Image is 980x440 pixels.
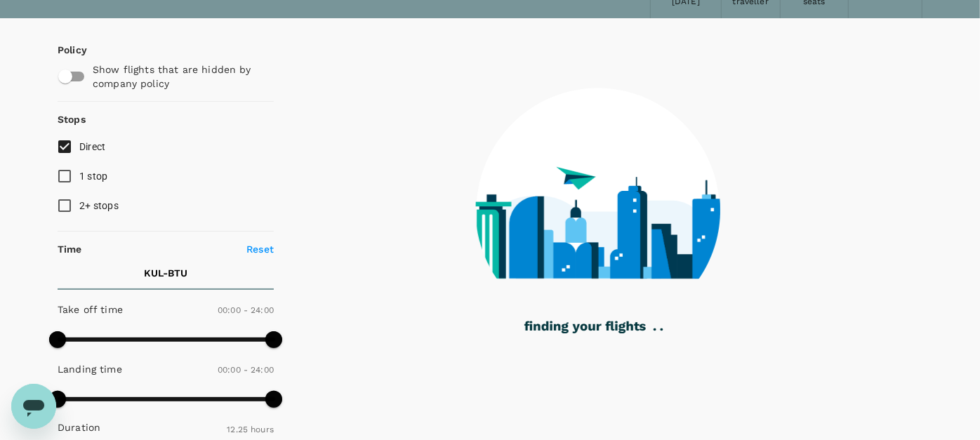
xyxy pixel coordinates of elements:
[58,420,100,434] p: Duration
[144,266,187,280] p: KUL - BTU
[246,242,274,256] p: Reset
[227,425,274,434] span: 12.25 hours
[79,200,119,211] span: 2+ stops
[58,114,86,125] strong: Stops
[58,302,123,316] p: Take off time
[58,362,122,376] p: Landing time
[93,62,264,91] p: Show flights that are hidden by company policy
[654,328,656,331] g: .
[661,328,663,331] g: .
[11,384,56,429] iframe: Button to launch messaging window
[524,321,646,334] g: finding your flights
[58,242,82,256] p: Time
[79,171,108,182] span: 1 stop
[218,305,274,315] span: 00:00 - 24:00
[218,365,274,375] span: 00:00 - 24:00
[58,43,70,57] p: Policy
[79,141,106,152] span: Direct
